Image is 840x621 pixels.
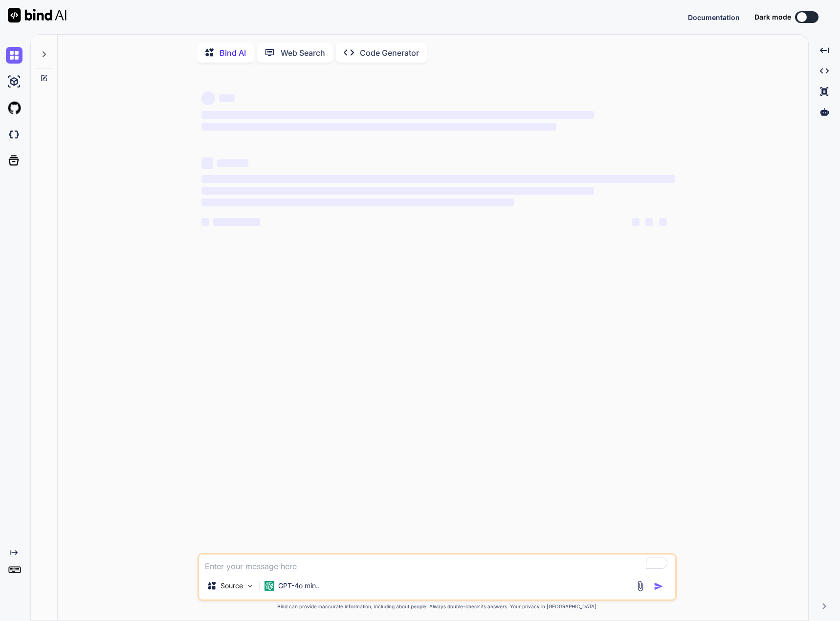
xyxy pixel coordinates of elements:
[246,582,254,590] img: Pick Models
[219,94,235,102] span: ‌
[6,126,22,143] img: darkCloudIdeIcon
[632,218,640,226] span: ‌
[360,47,419,59] p: Code Generator
[201,187,594,195] span: ‌
[659,218,667,226] span: ‌
[8,8,66,22] img: Bind AI
[688,12,740,22] button: Documentation
[265,581,274,591] img: GPT-4o mini
[6,73,22,90] img: ai-studio
[221,581,243,591] p: Source
[6,47,22,64] img: chat
[6,100,22,116] img: githubLight
[201,91,215,105] span: ‌
[201,111,594,119] span: ‌
[213,218,260,226] span: ‌
[281,47,325,59] p: Web Search
[635,580,646,592] img: attachment
[217,159,248,167] span: ‌
[199,554,675,572] textarea: To enrich screen reader interactions, please activate Accessibility in Grammarly extension settings
[201,218,209,226] span: ‌
[201,123,556,131] span: ‌
[278,581,320,591] p: GPT-4o min..
[754,12,791,22] span: Dark mode
[201,175,675,183] span: ‌
[688,13,740,22] span: Documentation
[201,157,213,169] span: ‌
[645,218,653,226] span: ‌
[654,581,663,591] img: icon
[220,47,246,59] p: Bind AI
[201,199,514,206] span: ‌
[198,603,677,610] p: Bind can provide inaccurate information, including about people. Always double-check its answers....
